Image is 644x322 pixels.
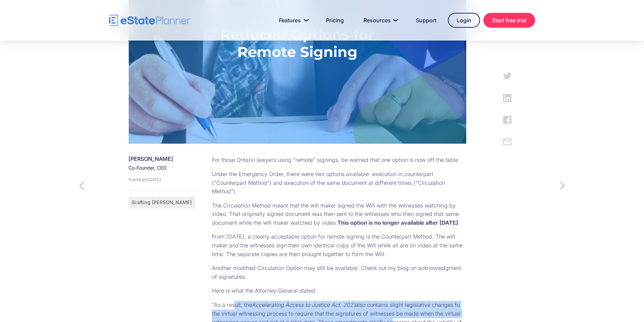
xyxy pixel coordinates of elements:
[148,177,161,182] div: [DATE]
[408,14,445,27] a: Support
[355,14,404,27] a: Resources
[212,264,467,281] p: Another modified Circulation Option may still be available. Check out my blog on acknowledgment o...
[483,13,535,28] a: Start free trial
[252,301,355,308] em: Accelerating Access to Justice Act, 2021
[271,14,314,27] a: Features
[212,156,467,165] p: For those Ontario lawyers using "remote" signings, be warned that one option is now off the table.
[128,156,195,162] div: [PERSON_NAME]
[448,13,480,28] a: Login
[128,164,195,171] div: Co-Founder, CEO
[212,170,467,196] p: Under the Emergency Order, there were two options available: execution in counterpart ("Counterpa...
[337,219,458,226] strong: This option is no longer available after [DATE]
[132,200,192,205] div: Drafting [PERSON_NAME]
[212,232,467,258] p: From [DATE], a clearly acceptable option for remote signing is the Counterpart Method. The will m...
[109,15,190,26] a: home
[128,177,148,182] div: Published
[318,14,352,27] a: Pricing
[212,287,467,295] p: Here is what the Attorney-General stated:
[212,201,467,227] p: The Circulation Method meant that the will maker signed the Will with the witnesses watching by v...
